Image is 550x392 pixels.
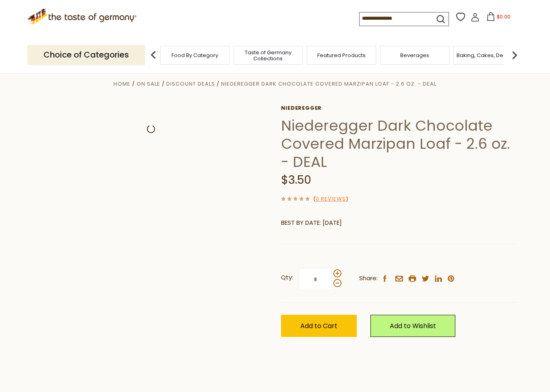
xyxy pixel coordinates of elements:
span: ( ) [313,195,348,203]
a: Niederegger [281,105,517,111]
a: Niederegger Dark Chocolate Covered Marzipan Loaf - 2.6 oz. - DEAL [221,80,436,88]
a: Featured Products [317,52,366,58]
span: $3.50 [281,172,311,188]
a: Food By Category [172,52,218,58]
span: Add to Cart [300,321,337,330]
a: Add to Wishlist [370,315,455,337]
a: Beverages [400,52,429,58]
button: Add to Cart [281,315,357,337]
a: Discount Deals [166,80,215,88]
strong: Qty: [281,273,293,283]
a: Home [114,80,130,88]
span: $0.00 [497,13,511,20]
a: 0 Reviews [316,195,346,203]
p: BEST BY DATE: [DATE] [281,218,517,228]
a: Taste of Germany Collections [236,49,300,62]
button: $0.00 [481,12,515,24]
input: Qty: [299,268,332,290]
img: previous arrow [145,47,161,63]
h1: Niederegger Dark Chocolate Covered Marzipan Loaf - 2.6 oz. - DEAL [281,117,517,171]
a: Baking, Cakes, Desserts [457,52,519,58]
img: next arrow [507,47,523,63]
a: On Sale [136,80,160,88]
p: Choice of Categories [27,45,145,65]
span: Share: [359,273,378,283]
